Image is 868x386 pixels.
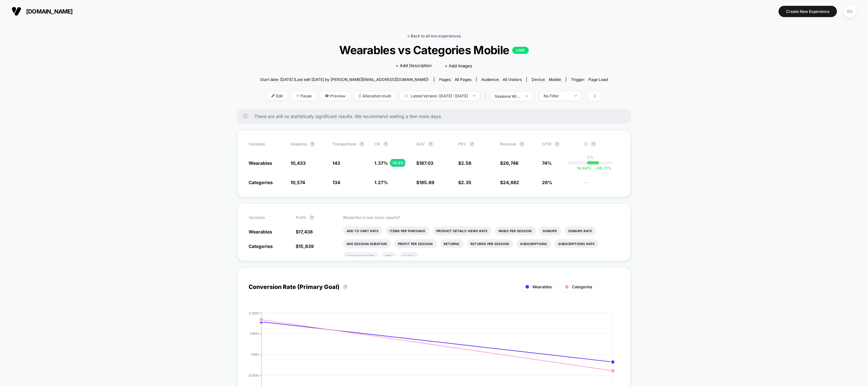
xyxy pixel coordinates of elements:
[532,284,552,289] span: Wearables
[565,226,596,235] li: Signups Rate
[595,166,597,171] span: +
[271,94,275,97] img: edit
[458,160,471,166] span: $
[332,142,356,146] span: Transactions
[527,77,566,82] span: Device:
[500,160,518,166] span: $
[544,94,570,98] div: No Filter
[575,95,577,96] img: end
[251,352,259,356] tspan: 1.10%
[445,63,472,68] span: + Add Images
[500,180,519,185] span: $
[542,180,552,185] span: 26%
[291,160,306,166] span: 10,433
[390,159,405,167] div: + 8.2 %
[517,239,551,248] li: Subscriptions
[461,160,471,166] span: 2.56
[399,252,419,261] li: Clicks
[343,284,348,290] button: ?
[439,77,471,82] div: Pages:
[519,142,525,147] button: ?
[394,239,437,248] li: Profit Per Session
[473,95,475,96] img: end
[249,142,284,147] span: Variation
[461,180,471,185] span: 2.35
[512,47,528,54] p: LIVE
[428,142,433,147] button: ?
[572,284,592,289] span: Categories
[296,229,313,234] span: $
[481,77,522,82] div: Audience:
[354,92,396,100] span: Allocation: multi
[416,160,433,166] span: $
[250,332,259,335] tspan: 1.65%
[584,142,619,147] span: CI
[249,215,284,220] span: Variation
[343,239,391,248] li: Avg Session Duration
[310,142,315,147] button: ?
[458,142,466,146] span: PSV
[291,180,305,185] span: 10,574
[10,6,75,16] button: [DOMAIN_NAME]
[483,92,490,101] span: |
[249,160,272,166] span: Wearables
[503,160,518,166] span: 26,746
[296,215,306,220] span: Profit
[254,114,618,119] span: There are still no statistically significant results. We recommend waiting a few more days
[359,142,364,147] button: ?
[404,94,408,97] img: calendar
[458,180,471,185] span: $
[399,92,480,100] span: Latest Version: [DATE] - [DATE]
[455,77,471,82] span: all pages
[440,239,464,248] li: Returns
[590,160,591,164] p: |
[12,6,21,16] img: Visually logo
[309,215,314,220] button: ?
[591,166,611,171] span: 36.71 %
[278,43,591,57] span: Wearables vs Categories Mobile
[299,229,313,234] span: 17,438
[374,160,388,166] span: 1.37 %
[542,142,577,147] span: OTW
[542,160,552,166] span: 74%
[844,5,856,18] div: BS
[407,34,461,38] a: < Back to all live experiences
[249,311,259,315] tspan: 2.20%
[555,239,599,248] li: Subscriptions Rate
[416,142,425,146] span: AOV
[469,142,475,147] button: ?
[591,142,596,147] button: ?
[419,180,434,185] span: 185.69
[416,180,434,185] span: $
[343,215,620,220] p: Would like to see more reports?
[374,180,388,185] span: 1.27 %
[495,226,536,235] li: Pages Per Session
[433,226,492,235] li: Product Details Views Rate
[332,180,340,185] span: 134
[383,142,388,147] button: ?
[555,142,560,147] button: ?
[500,142,516,146] span: Revenue
[587,155,594,160] p: 0%
[549,77,561,82] span: mobile
[779,6,837,17] button: Create New Experience
[249,229,272,234] span: Wearables
[249,373,259,377] tspan: 0.55%
[386,226,429,235] li: Items Per Purchase
[260,77,429,82] span: Start date: [DATE] (Last edit [DATE] by [PERSON_NAME][EMAIL_ADDRESS][DOMAIN_NAME])
[291,142,307,146] span: Sessions
[267,92,288,100] span: Edit
[343,252,378,261] li: Checkout Rate
[539,226,561,235] li: Signups
[495,94,521,99] div: sessions with impression
[503,77,522,82] span: All Visitors
[419,160,433,166] span: 187.03
[575,166,591,171] span: -14.44 %
[467,239,513,248] li: Returns Per Session
[584,181,619,185] span: ---
[26,8,73,15] span: [DOMAIN_NAME]
[249,180,273,185] span: Categories
[296,243,314,249] span: $
[571,77,608,82] div: Trigger:
[320,92,350,100] span: Preview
